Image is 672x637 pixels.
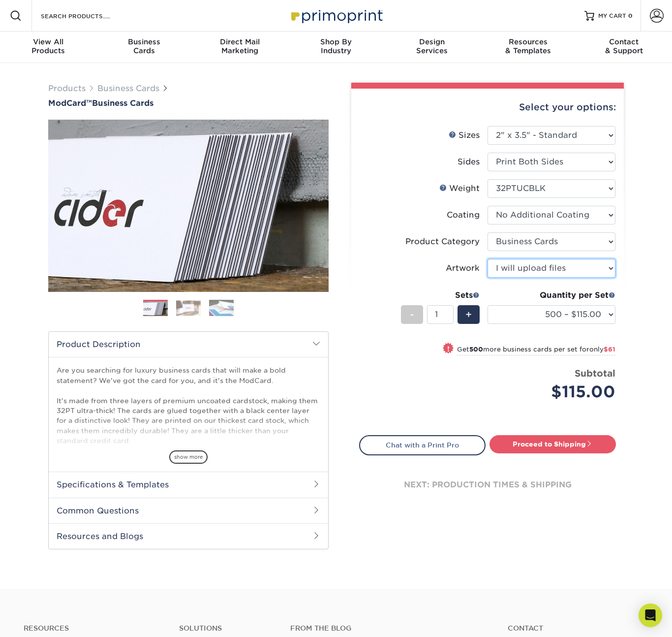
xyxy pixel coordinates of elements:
[143,296,168,321] img: Business Cards 01
[598,12,626,20] span: MY CART
[48,84,86,93] a: Products
[575,368,615,379] strong: Subtotal
[465,307,472,322] span: +
[49,498,328,523] h2: Common Questions
[489,435,616,453] a: Proceed to Shipping
[447,209,480,221] div: Coating
[169,450,208,464] span: show more
[480,37,576,55] div: & Templates
[469,346,483,353] strong: 500
[48,98,92,108] span: ModCard™
[40,10,136,22] input: SEARCH PRODUCTS.....
[488,289,615,301] div: Quantity per Set
[589,346,615,353] span: only
[458,156,480,168] div: Sides
[209,299,234,317] img: Business Cards 03
[288,37,384,46] span: Shop By
[628,12,633,19] span: 0
[192,37,288,46] span: Direct Mail
[24,624,164,633] h4: Resources
[290,624,481,633] h4: From the Blog
[508,624,648,633] a: Contact
[576,37,672,46] span: Contact
[410,307,414,322] span: -
[405,236,480,248] div: Product Category
[176,300,201,316] img: Business Cards 02
[447,344,450,354] span: !
[449,129,480,141] div: Sizes
[287,5,385,26] img: Primoprint
[384,37,480,46] span: Design
[604,346,615,353] span: $61
[49,332,328,357] h2: Product Description
[359,89,616,126] div: Select your options:
[96,37,192,46] span: Business
[384,37,480,55] div: Services
[288,37,384,55] div: Industry
[576,32,672,63] a: Contact& Support
[359,455,616,514] div: next: production times & shipping
[179,624,275,633] h4: Solutions
[359,435,486,455] a: Chat with a Print Pro
[48,65,329,346] img: ModCard™ 01
[401,289,480,301] div: Sets
[446,262,480,274] div: Artwork
[97,84,159,93] a: Business Cards
[96,37,192,55] div: Cards
[192,32,288,63] a: Direct MailMarketing
[57,365,320,566] p: Are you searching for luxury business cards that will make a bold statement? We've got the card f...
[480,37,576,46] span: Resources
[439,183,480,194] div: Weight
[495,380,615,404] div: $115.00
[192,37,288,55] div: Marketing
[480,32,576,63] a: Resources& Templates
[49,472,328,497] h2: Specifications & Templates
[384,32,480,63] a: DesignServices
[96,32,192,63] a: BusinessCards
[48,98,329,108] a: ModCard™Business Cards
[576,37,672,55] div: & Support
[288,32,384,63] a: Shop ByIndustry
[457,346,615,355] small: Get more business cards per set for
[48,98,329,108] h1: Business Cards
[49,523,328,549] h2: Resources and Blogs
[639,604,662,627] div: Open Intercom Messenger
